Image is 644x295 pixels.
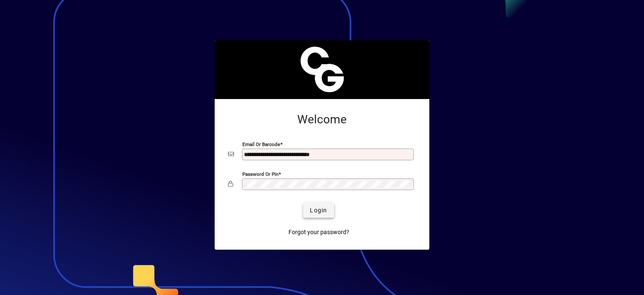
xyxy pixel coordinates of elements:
[242,171,278,177] mat-label: Password or Pin
[310,206,327,215] span: Login
[228,112,416,127] h2: Welcome
[288,228,349,237] span: Forgot your password?
[285,225,353,240] a: Forgot your password?
[242,141,280,147] mat-label: Email or Barcode
[303,203,334,218] button: Login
